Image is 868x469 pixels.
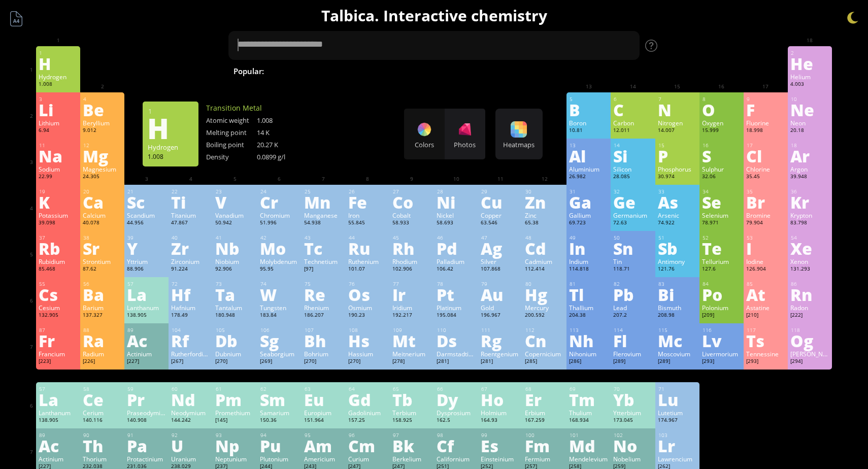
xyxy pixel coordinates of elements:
div: Ga [569,194,608,210]
div: Chromium [260,211,299,219]
div: Titanium [171,211,210,219]
div: 12.011 [613,127,652,135]
div: 86 [791,281,829,287]
div: 45 [393,234,431,241]
div: 54.938 [304,219,343,227]
div: 101.07 [348,265,387,274]
div: Fe [348,194,387,210]
div: Cobalt [392,211,431,219]
div: Sn [613,240,652,256]
div: Ca [83,194,122,210]
div: Bi [658,286,697,303]
div: Ge [613,194,652,210]
div: 4.003 [790,81,829,89]
div: Manganese [304,211,343,219]
div: 21 [127,188,166,195]
div: 27 [393,188,431,195]
div: 48 [525,234,564,241]
div: Osmium [348,304,387,312]
div: 13 [570,142,608,149]
div: 46 [437,234,476,241]
div: Pd [437,240,476,256]
div: 34 [703,188,741,195]
div: 18 [791,142,829,149]
div: 81 [570,281,608,287]
div: Strontium [83,257,122,265]
div: 10.81 [569,127,608,135]
div: 74 [260,281,299,287]
div: 30 [525,188,564,195]
div: Nitrogen [658,119,697,127]
div: 83 [658,281,697,287]
div: Ba [83,286,122,303]
div: Fluorine [746,119,785,127]
div: 107.868 [481,265,520,274]
div: In [569,240,608,256]
div: Sb [658,240,697,256]
div: 88.906 [127,265,166,274]
div: 24.305 [83,173,122,181]
div: 76 [349,281,387,287]
div: Iron [348,211,387,219]
div: 11 [39,142,78,149]
div: Lead [613,304,652,312]
div: H [39,55,78,72]
div: Xenon [790,257,829,265]
div: 47 [481,234,520,241]
div: Bromine [746,211,785,219]
div: Rubidium [39,257,78,265]
div: Ti [171,194,210,210]
div: 1.008 [148,152,193,160]
div: Ne [790,102,829,118]
div: Cd [525,240,564,256]
div: Au [481,286,520,303]
div: 80 [525,281,564,287]
div: 0.0899 g/l [257,152,308,161]
sub: 2 [493,71,496,78]
div: 30.974 [658,173,697,181]
div: 72.63 [613,219,652,227]
div: 91.224 [171,265,210,274]
div: Ir [392,286,431,303]
div: 6.94 [39,127,78,135]
div: [97] [304,265,343,274]
div: Cr [260,194,299,210]
div: F [746,102,785,118]
div: Niobium [215,257,254,265]
div: Zn [525,194,564,210]
div: Gallium [569,211,608,219]
div: Lanthanum [127,304,166,312]
sub: 4 [439,71,442,78]
div: 78.971 [702,219,741,227]
div: 16 [703,142,741,149]
div: I [746,240,785,256]
div: 18.998 [746,127,785,135]
div: 42 [260,234,299,241]
div: Zinc [525,211,564,219]
div: Be [83,102,122,118]
div: Sr [83,240,122,256]
div: Sodium [39,165,78,173]
div: 95.95 [260,265,299,274]
div: Hydrogen [148,143,193,152]
div: 82 [614,281,652,287]
div: 40 [172,234,210,241]
div: 121.76 [658,265,697,274]
div: 19 [39,188,78,195]
div: 73 [216,281,254,287]
div: Copper [481,211,520,219]
div: 54 [791,234,829,241]
div: Po [702,286,741,303]
div: Polonium [702,304,741,312]
div: 1 [39,50,78,56]
div: Density [206,152,257,161]
div: W [260,286,299,303]
div: 32 [614,188,652,195]
sub: 2 [425,71,428,78]
div: Thallium [569,304,608,312]
div: V [215,194,254,210]
div: 20.27 K [257,140,308,149]
div: Germanium [613,211,652,219]
span: H SO [413,65,449,77]
div: 50.942 [215,219,254,227]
